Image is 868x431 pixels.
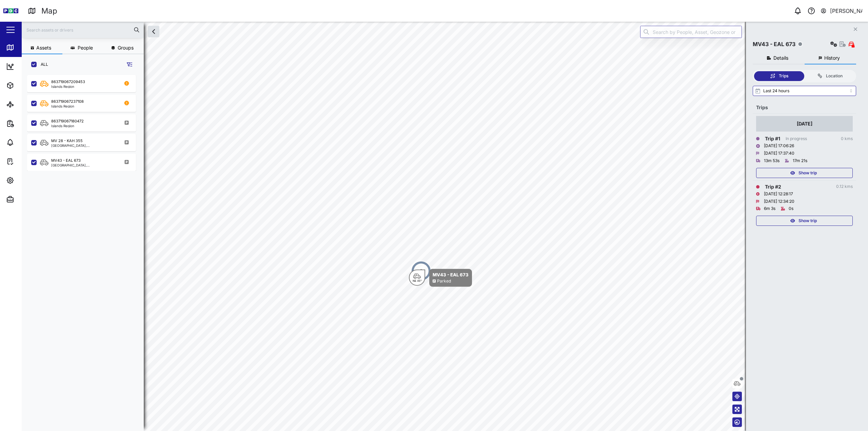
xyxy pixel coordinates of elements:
[764,198,794,205] div: [DATE] 12:34:20
[793,158,807,164] div: 17m 21s
[773,56,788,60] span: Details
[765,183,781,191] div: Trip # 2
[22,22,868,431] canvas: Map
[51,124,84,128] div: Islands Region
[420,267,423,275] div: 2
[797,120,812,128] div: [DATE]
[765,135,780,142] div: Trip # 1
[756,104,853,111] div: Trips
[753,86,856,96] input: Select range
[51,144,116,147] div: [GEOGRAPHIC_DATA], [GEOGRAPHIC_DATA]
[764,158,780,164] div: 13m 53s
[798,216,817,226] span: Show trip
[51,104,84,108] div: Islands Region
[830,7,863,15] div: [PERSON_NAME]
[51,85,85,88] div: Islands Region
[824,56,840,60] span: History
[756,216,853,226] button: Show trip
[27,73,143,426] div: grid
[640,26,742,38] input: Search by People, Asset, Geozone or Place
[433,271,469,278] div: MV43 - EAL 673
[37,62,48,67] label: ALL
[779,73,788,79] div: Trips
[437,278,451,285] div: Parked
[118,45,134,50] span: Groups
[51,79,85,85] div: 863719067209453
[18,44,33,51] div: Map
[764,191,793,197] div: [DATE] 12:28:17
[18,158,36,165] div: Tasks
[841,136,853,142] div: 0 kms
[764,143,794,149] div: [DATE] 17:06:26
[409,269,472,287] div: Map marker
[51,158,81,163] div: MV43 - EAL 673
[18,82,39,89] div: Assets
[789,205,793,212] div: 0s
[18,101,34,108] div: Sites
[413,279,422,282] div: NE 45°
[41,5,57,17] div: Map
[51,118,84,124] div: 863719067180472
[18,63,48,70] div: Dashboard
[18,196,38,203] div: Admin
[764,205,775,212] div: 6m 3s
[411,261,431,281] div: Map marker
[26,25,140,35] input: Search assets or drivers
[18,139,39,146] div: Alarms
[18,120,41,127] div: Reports
[51,99,84,104] div: 863719067237108
[36,45,51,50] span: Assets
[51,163,116,167] div: [GEOGRAPHIC_DATA], [GEOGRAPHIC_DATA]
[798,168,817,178] span: Show trip
[826,73,843,79] div: Location
[3,3,18,18] img: Main Logo
[18,177,42,184] div: Settings
[753,40,795,48] div: MV43 - EAL 673
[51,138,83,144] div: MV 28 - KAH 355
[786,136,807,142] div: In progress
[764,150,794,157] div: [DATE] 17:37:40
[836,183,853,190] div: 0.12 kms
[78,45,93,50] span: People
[756,168,853,178] button: Show trip
[820,6,863,16] button: [PERSON_NAME]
